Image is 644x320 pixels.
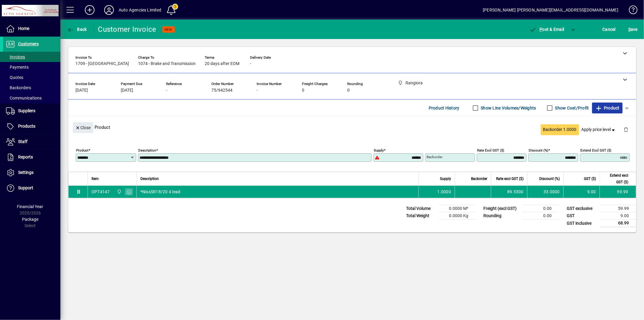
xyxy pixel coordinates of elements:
span: 20 days after EOM [205,61,239,66]
span: Customers [18,41,39,46]
span: ost & Email [529,27,564,32]
mat-label: Supply [374,148,384,152]
a: Knowledge Base [624,1,636,21]
span: Product [595,103,620,113]
a: Payments [3,62,60,72]
button: Apply price level [579,124,619,135]
span: Apply price level [582,126,617,133]
td: Total Volume [403,205,439,212]
mat-label: Backorder [427,155,443,159]
span: Staff [18,139,27,144]
a: Communications [3,93,60,103]
button: Post & Email [526,24,567,35]
span: Suppliers [18,108,35,113]
td: GST exclusive [564,205,600,212]
mat-label: Extend excl GST ($) [580,148,611,152]
span: Payments [6,65,29,70]
td: 33.0000 [527,186,563,198]
button: Close [73,122,93,133]
span: Backorder [471,175,487,182]
span: P [540,27,543,32]
a: Support [3,181,60,196]
div: Customer Invoice [98,24,156,34]
a: Backorders [3,83,60,93]
app-page-header-button: Close [71,125,95,130]
span: - [250,61,251,66]
span: 1074 - Brake and Transmission [138,61,196,66]
span: Reports [18,155,33,159]
a: Invoices [3,52,60,62]
span: S [628,27,631,32]
span: Support [18,185,33,190]
span: 0 [347,88,350,93]
button: Product History [426,103,462,113]
span: Cancel [603,24,616,34]
span: Communications [6,96,42,100]
span: Quotes [6,75,23,80]
span: Description [140,175,159,182]
td: 0.00 [523,212,559,220]
span: 1.0000 [437,189,451,195]
app-page-header-button: Back [60,24,94,35]
span: Rate excl GST ($) [496,175,524,182]
span: Package [22,217,38,222]
td: Total Weight [403,212,439,220]
a: Home [3,21,60,36]
span: [DATE] [75,88,88,93]
span: Discount (%) [539,175,560,182]
td: 9.00 [600,212,636,220]
span: Rangiora [115,188,122,195]
span: Back [67,27,87,32]
span: Settings [18,170,34,175]
span: Extend excl GST ($) [604,172,628,185]
span: [DATE] [121,88,133,93]
button: Profile [99,5,119,15]
mat-label: Discount (%) [529,148,548,152]
div: [PERSON_NAME] [PERSON_NAME][EMAIL_ADDRESS][DOMAIN_NAME] [483,5,618,15]
a: Suppliers [3,103,60,119]
td: 0.0000 Kg [439,212,476,220]
td: GST inclusive [564,220,600,227]
a: Settings [3,165,60,180]
span: Invoices [6,54,25,59]
span: GST ($) [584,175,596,182]
span: *NissSR18/20 4 lead [140,189,181,195]
a: Quotes [3,72,60,83]
span: Products [18,124,35,129]
app-page-header-button: Delete [619,127,633,132]
button: Delete [619,122,633,137]
a: Staff [3,134,60,149]
td: 9.00 [563,186,600,198]
div: Auto Agencies Limited [119,5,162,15]
button: Save [627,24,639,35]
span: Close [75,123,91,133]
td: Rounding [480,212,523,220]
span: 75/942544 [211,88,232,93]
td: Freight (excl GST) [480,205,523,212]
span: ave [628,24,638,34]
button: Add [80,5,99,15]
label: Show Line Volumes/Weights [480,105,536,111]
td: 0.00 [523,205,559,212]
td: GST [564,212,600,220]
a: Products [3,119,60,134]
mat-label: Product [76,148,88,152]
span: 0 [302,88,304,93]
span: - [257,88,258,93]
div: OPT4147 [91,189,110,195]
button: Product [592,103,623,113]
span: Product History [429,103,460,113]
span: Home [18,26,29,31]
span: NEW [165,28,172,31]
button: Cancel [601,24,617,35]
mat-label: Description [138,148,156,152]
span: Financial Year [17,204,43,209]
a: Reports [3,150,60,165]
span: - [166,88,167,93]
td: 59.99 [600,186,636,198]
div: Product [68,116,636,138]
mat-label: Rate excl GST ($) [477,148,504,152]
td: 0.0000 M³ [439,205,476,212]
span: Backorders [6,85,31,90]
span: Supply [440,175,451,182]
